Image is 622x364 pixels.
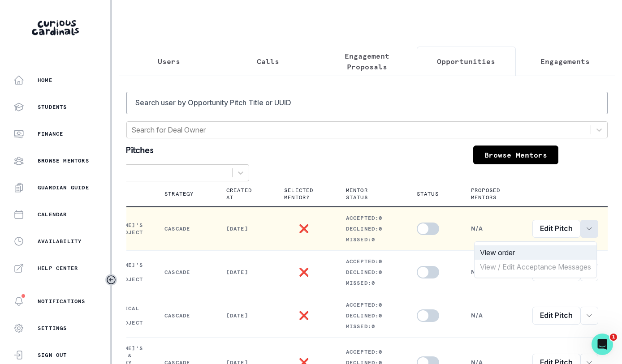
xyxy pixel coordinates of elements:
a: Edit Pitch [532,220,580,238]
p: Home [38,77,52,84]
button: View / Edit Acceptance Messages [475,260,596,274]
p: Opportunities [437,56,495,67]
p: ❌ [299,225,309,232]
p: Accepted: 0 [346,214,395,222]
button: View order [475,245,596,260]
button: Toggle sidebar [105,274,117,286]
p: Guardian Guide [38,184,89,191]
p: Proposed Mentors [471,187,501,201]
p: N/A [471,225,511,232]
p: Cascade [164,225,205,232]
p: Mentor Status [346,187,384,201]
p: N/A [471,312,511,319]
p: Cascade [164,312,205,319]
p: Availability [38,238,82,245]
p: Calendar [38,211,67,218]
p: Declined: 0 [346,225,395,232]
p: Missed: 0 [346,279,395,287]
a: Browse Mentors [473,146,558,164]
p: Sign Out [38,351,67,359]
p: Declined: 0 [346,269,395,276]
p: Accepted: 0 [346,258,395,265]
p: Help Center [38,265,78,272]
p: Selected Mentor? [284,187,314,201]
p: Engagement Proposals [325,51,409,72]
p: Missed: 0 [346,236,395,243]
p: Accepted: 0 [346,348,395,355]
button: row menu [580,307,598,325]
p: Calls [257,56,279,67]
p: Status [417,190,439,197]
a: Edit Pitch [532,307,580,325]
span: 1 [610,334,617,341]
p: Browse Mentors [38,157,89,164]
p: Accepted: 0 [346,301,395,308]
p: Engagements [540,56,590,67]
p: Cascade [164,269,205,276]
p: Strategy [164,190,194,197]
p: [DATE] [226,312,263,319]
p: N/A [471,269,511,276]
p: Opportunity Pitches [77,146,153,157]
p: ❌ [299,269,309,276]
img: Curious Cardinals Logo [32,20,79,35]
p: Users [158,56,180,67]
p: [DATE] [226,269,263,276]
p: Missed: 0 [346,323,395,330]
p: Settings [38,325,67,332]
p: Notifications [38,298,86,305]
p: Created At [226,187,252,201]
p: Finance [38,130,63,137]
button: row menu [580,220,598,238]
p: [DATE] [226,225,263,232]
p: Declined: 0 [346,312,395,319]
iframe: Intercom live chat [592,334,613,355]
p: ❌ [299,312,309,319]
p: Students [38,103,67,111]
